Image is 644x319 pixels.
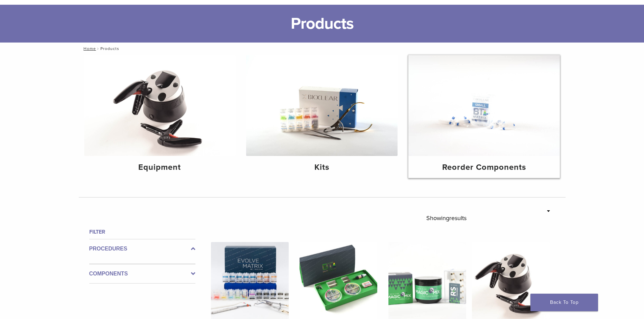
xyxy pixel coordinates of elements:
[246,55,398,178] a: Kits
[408,55,560,156] img: Reorder Components
[252,161,392,174] h4: Kits
[89,270,195,278] label: Components
[84,55,236,156] img: Equipment
[426,211,467,225] p: Showing results
[84,55,236,178] a: Equipment
[530,294,598,311] a: Back To Top
[81,46,96,51] a: Home
[89,228,195,236] h4: Filter
[79,43,566,55] nav: Products
[89,245,195,253] label: Procedures
[246,55,398,156] img: Kits
[414,161,554,174] h4: Reorder Components
[96,47,100,50] span: /
[90,161,230,174] h4: Equipment
[408,55,560,178] a: Reorder Components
